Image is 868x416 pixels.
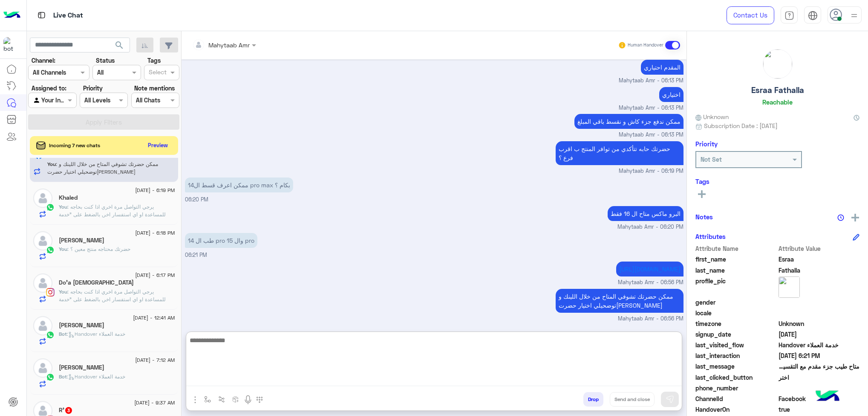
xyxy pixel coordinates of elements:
span: first_name [695,255,777,264]
span: phone_number [695,384,777,393]
span: locale [695,308,777,317]
span: You [59,288,67,295]
span: 2025-06-27T17:55:34.188Z [779,330,860,339]
span: Attribute Name [695,244,777,253]
img: add [851,214,859,221]
span: Subscription Date : [DATE] [704,121,778,130]
span: last_clicked_button [695,373,777,382]
a: tab [781,6,798,24]
button: select flow [201,392,215,406]
span: Attribute Value [779,244,860,253]
span: profile_pic [695,276,777,296]
img: Trigger scenario [218,396,225,403]
span: null [779,384,860,393]
img: tab [36,10,47,20]
span: 2025-08-19T15:21:16.1889408Z [779,351,860,360]
img: Logo [3,6,20,24]
span: [DATE] - 6:18 PM [135,229,175,237]
img: send message [666,395,674,404]
span: HandoverOn [695,405,777,414]
span: Incoming 7 new chats [49,142,100,149]
label: Assigned to: [32,84,66,93]
span: Mahytaab Amr - 06:19 PM [619,167,683,175]
span: signup_date [695,330,777,339]
p: 19/8/2025, 6:20 PM [185,177,293,192]
button: Send and close [610,392,655,407]
span: اختر [779,373,860,382]
button: Drop [583,392,603,407]
h5: R' [59,407,73,414]
h5: Peter Samir [59,322,104,329]
p: 19/8/2025, 6:13 PM [574,114,683,129]
h5: Do'a Mohei [59,279,134,286]
span: Mahytaab Amr - 06:13 PM [619,131,683,139]
span: You [59,246,67,252]
label: Note mentions [134,84,175,93]
img: defaultAdmin.png [33,358,52,378]
span: Mahytaab Amr - 06:13 PM [619,77,683,85]
h5: Khaled [59,194,78,201]
img: send attachment [190,395,200,405]
span: Bot [59,331,67,337]
p: 19/8/2025, 6:20 PM [608,206,683,221]
p: 19/8/2025, 6:56 PM [616,262,683,276]
span: يرجي التواصل مرة اخري اذا كنت بحاجه للمساعدة او اي استفسار اخر, بالضغط على "خدمة العملاء"مره اخرى... [59,204,174,271]
p: Live Chat [53,10,83,21]
img: profile [849,10,859,21]
img: tab [808,11,818,20]
img: picture [779,276,800,298]
span: [DATE] - 7:12 AM [135,356,175,364]
img: hulul-logo.png [813,382,842,412]
img: WhatsApp [46,331,55,339]
h6: Priority [695,140,718,148]
button: search [109,38,130,56]
span: last_visited_flow [695,340,777,349]
img: defaultAdmin.png [33,316,52,335]
h6: Notes [695,213,713,221]
small: Human Handover [628,42,663,49]
span: [DATE] - 12:41 AM [133,314,175,322]
h5: Esraa Fathalla [751,85,804,95]
img: picture [763,49,792,79]
p: 19/8/2025, 6:13 PM [641,60,683,75]
span: null [779,298,860,307]
span: Esraa [779,255,860,264]
a: [URL][DOMAIN_NAME] [619,265,681,273]
h6: Reachable [762,98,793,106]
span: timezone [695,319,777,328]
span: Mahytaab Amr - 06:20 PM [617,223,683,231]
span: ChannelId [695,394,777,403]
img: defaultAdmin.png [33,231,52,250]
span: last_name [695,266,777,275]
h5: Toka Abobakr Mohammed [59,237,104,244]
label: Status [96,56,115,65]
img: defaultAdmin.png [33,273,52,293]
button: Apply Filters [28,114,179,130]
span: Handover خدمة العملاء [779,340,860,349]
h6: Tags [695,177,859,185]
img: send voice note [243,395,253,405]
img: defaultAdmin.png [33,189,52,208]
span: Unknown [779,319,860,328]
span: last_message [695,362,777,371]
span: Mahytaab Amr - 06:56 PM [618,315,683,323]
span: 3 [65,407,72,414]
button: create order [229,392,243,406]
img: tab [784,11,794,20]
img: WhatsApp [46,246,55,254]
img: 1403182699927242 [3,37,19,52]
span: 0 [779,394,860,403]
span: search [114,40,124,50]
img: WhatsApp [46,373,55,381]
span: Unknown [695,112,729,121]
label: Channel: [32,56,55,65]
button: Trigger scenario [215,392,229,406]
img: Instagram [46,288,55,297]
span: [DATE] - 6:17 PM [135,271,175,279]
p: 19/8/2025, 6:21 PM [185,233,257,248]
div: Select [147,67,167,79]
span: [DATE] - 6:19 PM [135,186,175,194]
p: 19/8/2025, 6:13 PM [659,87,683,102]
span: Mahytaab Amr - 06:13 PM [619,104,683,112]
h5: وائل عبد البر [59,364,104,371]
